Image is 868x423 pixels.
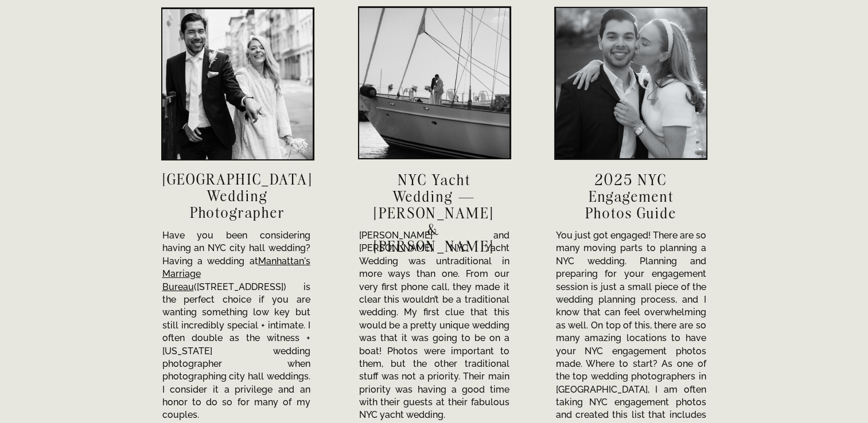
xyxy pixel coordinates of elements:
[162,256,310,292] a: Manhattan's Marriage Bureau
[162,171,313,220] a: [GEOGRAPHIC_DATA]Wedding Photographer
[162,171,313,220] h3: [GEOGRAPHIC_DATA] Wedding Photographer
[162,229,310,394] p: Have you been considering having an NYC city hall wedding? Having a wedding at ([STREET_ADDRESS])...
[556,229,706,399] p: You just got engaged! There are so many moving parts to planning a NYC wedding. Planning and prep...
[572,171,691,220] a: 2025 NYC Engagement Photos Guide
[359,229,509,386] p: [PERSON_NAME] and [PERSON_NAME] NYC Yacht Wedding was untraditional in more ways than one. From o...
[371,171,498,220] a: NYC Yacht Wedding — [PERSON_NAME] & [PERSON_NAME]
